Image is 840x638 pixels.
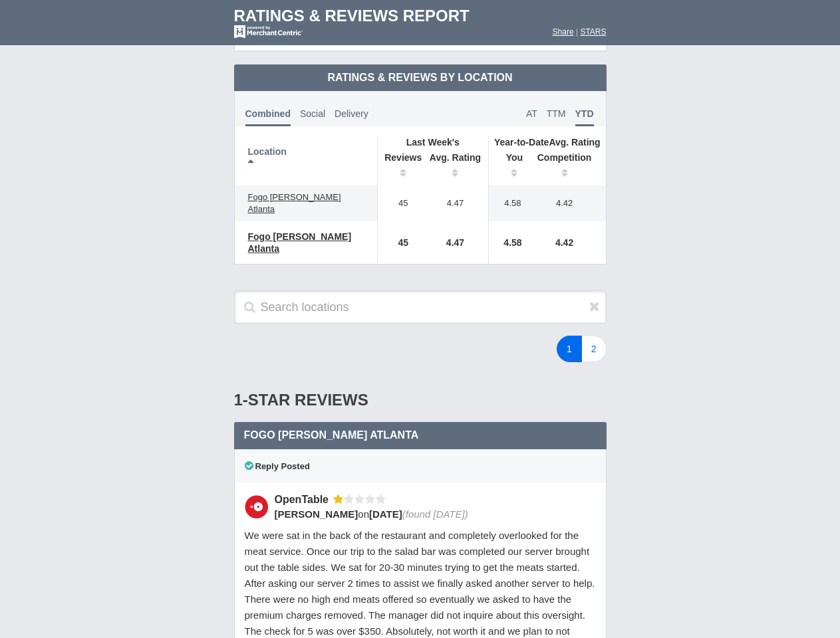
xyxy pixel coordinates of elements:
[530,148,606,185] th: Competition : activate to sort column ascending
[335,108,368,119] span: Delivery
[547,108,566,119] span: TTM
[235,136,378,185] th: Location: activate to sort column descending
[377,185,422,221] td: 45
[494,137,549,148] span: Year-to-Date
[526,108,537,119] span: AT
[245,461,310,471] span: Reply Posted
[489,185,530,221] td: 4.58
[248,231,352,254] span: Fogo [PERSON_NAME] Atlanta
[275,508,358,520] span: [PERSON_NAME]
[300,108,325,119] span: Social
[248,192,341,214] span: Fogo [PERSON_NAME] Atlanta
[241,189,370,217] a: Fogo [PERSON_NAME] Atlanta
[581,336,607,362] a: 2
[275,492,334,506] div: OpenTable
[245,495,268,518] img: OpenTable
[377,136,488,148] th: Last Week's
[489,148,530,185] th: You: activate to sort column ascending
[489,136,606,148] th: Avg. Rating
[234,378,607,422] div: 1-Star Reviews
[580,27,606,37] a: STARS
[553,27,574,37] a: Share
[402,508,468,520] span: (found [DATE])
[234,64,607,91] td: Ratings & Reviews by Location
[377,221,422,264] td: 45
[489,221,530,264] td: 4.58
[275,507,587,521] div: on
[245,108,291,126] span: Combined
[530,185,606,221] td: 4.42
[422,185,489,221] td: 4.47
[422,148,489,185] th: Avg. Rating: activate to sort column ascending
[575,108,594,126] span: YTD
[422,221,489,264] td: 4.47
[234,25,303,39] img: mc-powered-by-logo-white-103.png
[241,229,370,257] a: Fogo [PERSON_NAME] Atlanta
[244,429,419,441] span: Fogo [PERSON_NAME] Atlanta
[369,508,402,520] span: [DATE]
[377,148,422,185] th: Reviews: activate to sort column ascending
[576,27,578,37] span: |
[557,336,582,362] a: 1
[530,221,606,264] td: 4.42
